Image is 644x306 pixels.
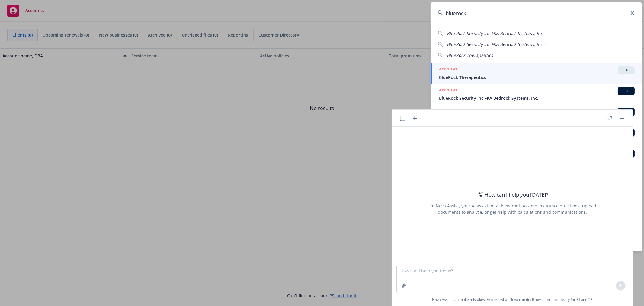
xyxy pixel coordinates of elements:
a: ACCOUNTBIBlueRock Security Inc FKA Bedrock Systems, Inc. [431,84,642,105]
a: ACCOUNTTRBlueRock Therapeutics [431,63,642,84]
span: BI [620,109,632,115]
a: BI [576,297,580,302]
div: How can I help you [DATE]? [476,191,549,199]
span: TR [620,67,632,73]
input: Search... [431,2,642,24]
h5: ACCOUNT [439,87,457,94]
h5: ACCOUNT [439,108,457,115]
span: BlueRock Therapeutics [447,52,493,58]
span: BlueRock Security Inc FKA Bedrock Systems, Inc. [447,31,544,36]
span: BlueRock Security Inc FKA Bedrock Systems, Inc. - [447,41,546,47]
h5: ACCOUNT [439,66,457,73]
a: TR [588,297,593,302]
div: I'm Nova Assist, your AI assistant at Newfront. Ask me insurance questions, upload documents to a... [428,203,597,215]
span: BlueRock Therapeutics [439,74,635,80]
span: BI [620,88,632,94]
a: ACCOUNTBIBluebook [431,105,642,125]
span: Nova Assist can make mistakes. Explore what Nova can do: Browse prompt library for and [394,293,630,306]
span: BlueRock Security Inc FKA Bedrock Systems, Inc. [439,95,635,101]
